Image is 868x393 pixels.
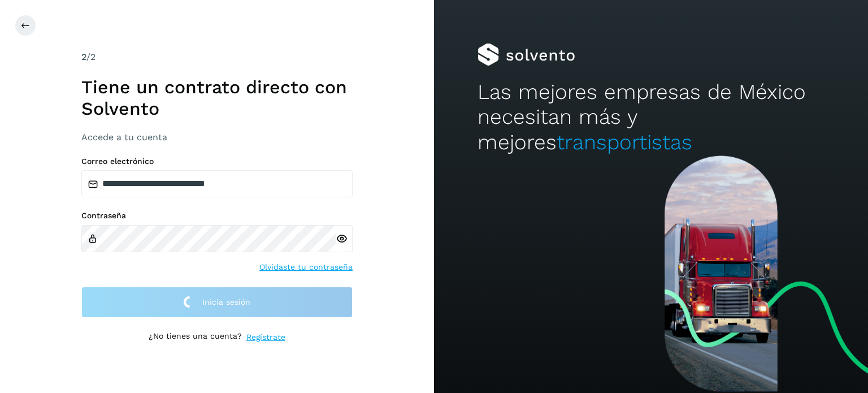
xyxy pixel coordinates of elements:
a: Olvidaste tu contraseña [259,261,353,273]
label: Correo electrónico [81,157,353,166]
label: Contraseña [81,211,353,221]
span: Inicia sesión [202,298,250,306]
a: Regístrate [246,331,285,343]
span: transportistas [557,130,692,154]
div: /2 [81,50,353,64]
h3: Accede a tu cuenta [81,132,353,142]
p: ¿No tienes una cuenta? [149,331,242,343]
span: 2 [81,51,86,62]
h1: Tiene un contrato directo con Solvento [81,76,353,120]
button: Inicia sesión [81,287,353,318]
h2: Las mejores empresas de México necesitan más y mejores [478,80,824,155]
